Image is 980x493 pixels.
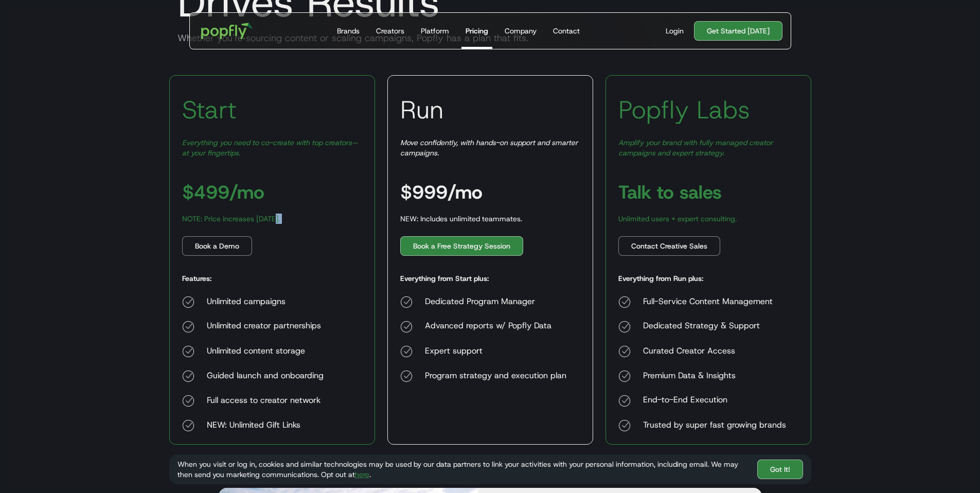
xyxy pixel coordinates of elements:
h5: Everything from Run plus: [618,273,703,284]
a: Got It! [757,460,803,479]
em: Everything you need to co-create with top creators—at your fingertips. [182,138,358,157]
div: Company [505,26,537,36]
em: Amplify your brand with fully managed creator campaigns and expert strategy. [618,138,773,157]
h3: $999/mo [400,183,483,201]
a: Company [501,13,541,49]
div: When you visit or log in, cookies and similar technologies may be used by our data partners to li... [177,459,749,480]
div: Unlimited content storage [207,345,324,358]
div: NOTE: Price increases [DATE]. [182,214,280,224]
a: Contact Creative Sales [618,236,720,256]
h3: Talk to sales [618,183,722,201]
a: Brands [333,13,364,49]
div: Dedicated Program Manager [425,296,566,308]
div: Trusted by super fast growing brands [643,419,786,432]
a: Get Started [DATE] [694,21,782,41]
a: Creators [372,13,408,49]
h5: Everything from Start plus: [400,273,489,284]
div: Unlimited users + expert consulting. [618,214,737,224]
div: Contact Creative Sales [631,241,707,251]
h3: $499/mo [182,183,264,201]
div: Premium Data & Insights [643,370,786,382]
div: Guided launch and onboarding [207,370,324,382]
h5: Features: [182,273,211,284]
div: NEW: Includes unlimited teammates. [400,214,522,224]
div: Unlimited creator partnerships [207,321,324,333]
a: Login [662,26,688,36]
div: Book a Free Strategy Session [413,241,510,251]
div: Platform [421,26,449,36]
div: Curated Creator Access [643,345,786,358]
div: Creators [376,26,404,36]
div: Brands [337,26,360,36]
div: Login [666,26,684,36]
a: Platform [417,13,453,49]
a: Book a Demo [182,236,252,256]
div: Full-Service Content Management [643,296,786,308]
em: Move confidently, with hands-on support and smarter campaigns. [400,138,578,157]
div: Unlimited campaigns [207,296,324,308]
div: End-to-End Execution [643,395,786,407]
div: Book a Demo [195,241,239,251]
div: Dedicated Strategy & Support [643,321,786,333]
a: here [355,470,369,479]
a: home [194,15,260,46]
h3: Popfly Labs [618,94,750,125]
a: Book a Free Strategy Session [400,236,523,256]
a: Pricing [461,13,492,49]
div: NEW: Unlimited Gift Links [207,419,324,432]
div: Program strategy and execution plan [425,370,566,382]
h3: Run [400,94,443,125]
h3: Start [182,94,237,125]
div: Expert support [425,345,566,358]
div: Advanced reports w/ Popfly Data [425,321,566,333]
div: Full access to creator network [207,395,324,407]
div: Pricing [466,26,488,36]
a: Contact [549,13,584,49]
div: Contact [553,26,580,36]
